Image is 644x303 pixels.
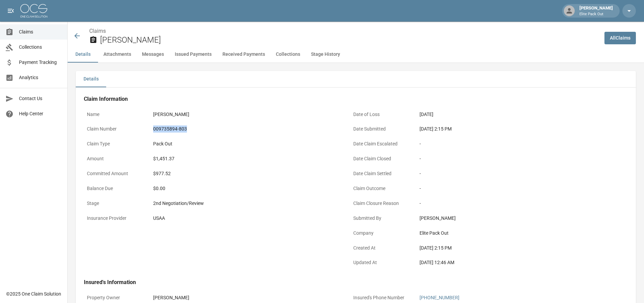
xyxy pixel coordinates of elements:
button: Stage History [306,46,345,63]
button: Received Payments [217,46,270,63]
div: - [420,170,605,177]
div: anchor tabs [68,46,644,63]
nav: breadcrumb [89,27,599,35]
div: - [420,155,605,162]
p: Created At [350,241,411,255]
button: Details [76,71,106,87]
span: Claims [19,28,62,36]
span: Contact Us [19,95,62,102]
a: AllClaims [604,32,636,44]
div: 009735894-803 [153,125,339,133]
p: Amount [84,152,145,165]
div: [DATE] 12:46 AM [420,259,605,266]
p: Date Claim Escalated [350,137,411,150]
div: details tabs [76,71,636,87]
div: 2nd Negotiation/Review [153,200,339,207]
p: Claim Type [84,137,145,150]
div: $1,451.37 [153,155,339,162]
div: [PERSON_NAME] [420,215,605,222]
button: Messages [137,46,169,63]
p: Insurance Provider [84,212,145,225]
p: Claim Number [84,122,145,136]
p: Committed Amount [84,167,145,180]
div: - [420,200,605,207]
span: Help Center [19,110,62,117]
h4: Claim Information [84,96,609,102]
button: Details [68,46,98,63]
div: USAA [153,215,339,222]
p: Date of Loss [350,108,411,121]
p: Company [350,227,411,240]
p: Balance Due [84,182,145,195]
div: [DATE] 2:15 PM [420,244,605,252]
div: - [420,185,605,192]
div: Pack Out [153,140,339,147]
div: [PERSON_NAME] [153,294,339,301]
p: Submitted By [350,212,411,225]
a: Claims [89,28,106,34]
a: [PHONE_NUMBER] [420,295,459,300]
p: Date Claim Settled [350,167,411,180]
div: - [420,140,605,147]
div: [PERSON_NAME] [577,5,616,17]
p: Elite Pack Out [579,11,613,17]
div: $0.00 [153,185,339,192]
h4: Insured's Information [84,279,609,286]
div: [DATE] [420,111,605,118]
h2: [PERSON_NAME] [100,35,599,45]
div: [DATE] 2:15 PM [420,125,605,133]
button: Collections [270,46,306,63]
span: Payment Tracking [19,59,62,66]
img: ocs-logo-white-transparent.png [20,4,47,18]
div: Elite Pack Out [420,230,605,237]
p: Date Submitted [350,122,411,136]
p: Claim Outcome [350,182,411,195]
p: Stage [84,197,145,210]
button: Attachments [98,46,137,63]
p: Name [84,108,145,121]
button: open drawer [4,4,18,18]
p: Claim Closure Reason [350,197,411,210]
div: [PERSON_NAME] [153,111,339,118]
p: Date Claim Closed [350,152,411,165]
span: Collections [19,44,62,51]
div: $977.52 [153,170,339,177]
p: Updated At [350,256,411,269]
span: Analytics [19,74,62,81]
button: Issued Payments [169,46,217,63]
div: © 2025 One Claim Solution [6,290,61,297]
